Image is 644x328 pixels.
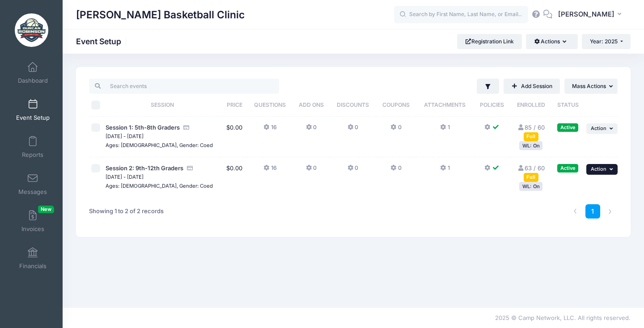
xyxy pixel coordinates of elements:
span: [PERSON_NAME] [558,9,614,19]
div: Active [557,164,578,172]
button: 1 [440,164,449,177]
span: 2025 © Camp Network, LLC. All rights reserved. [495,314,631,321]
a: Event Setup [12,94,54,126]
span: Action [591,125,606,131]
button: 0 [306,164,317,177]
th: Attachments [416,94,474,117]
button: Year: 2025 [582,34,631,49]
button: 0 [347,164,358,177]
th: Questions [247,94,293,117]
i: Accepting Credit Card Payments [182,125,190,130]
span: New [38,206,54,213]
th: Policies [474,94,510,117]
small: Ages: [DEMOGRAPHIC_DATA], Gender: Coed [106,142,213,148]
button: Action [586,164,618,175]
button: [PERSON_NAME] [552,4,631,25]
img: Duncan Robinson Basketball Clinic [15,13,48,47]
span: Attachments [424,101,466,108]
span: Event Setup [16,114,50,122]
a: Registration Link [457,34,522,49]
th: Coupons [376,94,416,117]
div: Showing 1 to 2 of 2 records [89,201,164,222]
span: Dashboard [18,77,48,84]
a: 1 [585,204,600,219]
div: Active [557,123,578,132]
input: Search by First Name, Last Name, or Email... [394,6,528,24]
span: Year: 2025 [590,38,618,45]
small: [DATE] - [DATE] [106,174,144,180]
a: Messages [12,168,54,200]
button: 0 [390,164,401,177]
button: Mass Actions [564,79,618,94]
h1: [PERSON_NAME] Basketball Clinic [76,4,245,25]
small: [DATE] - [DATE] [106,133,144,139]
button: 16 [263,123,276,136]
div: WL: On [519,182,542,190]
span: Financials [19,262,47,270]
span: Reports [22,151,43,159]
th: Status [552,94,584,117]
span: Coupons [382,101,410,108]
span: Messages [18,188,47,196]
button: 1 [440,123,449,136]
span: Action [591,166,606,172]
th: Enrolled [510,94,552,117]
span: Invoices [21,225,44,233]
div: WL: On [519,141,542,150]
button: 0 [347,123,358,136]
th: Price [221,94,247,117]
span: Session 2: 9th-12th Graders [106,164,183,172]
button: 0 [306,123,317,136]
a: 63 / 60 Full [517,164,545,181]
div: Full [524,173,538,181]
button: 16 [263,164,276,177]
small: Ages: [DEMOGRAPHIC_DATA], Gender: Coed [106,183,213,189]
span: Discounts [337,101,369,108]
button: 0 [390,123,401,136]
h1: Event Setup [76,37,129,46]
a: Reports [12,131,54,163]
div: Full [524,132,538,141]
td: $0.00 [221,157,247,198]
th: Add Ons [293,94,330,117]
span: Add Ons [299,101,324,108]
a: Dashboard [12,57,54,88]
th: Session [103,94,222,117]
th: Discounts [330,94,376,117]
button: Action [586,123,618,134]
button: Actions [526,34,577,49]
span: Mass Actions [572,83,606,89]
a: 85 / 60 Full [517,124,545,140]
span: Session 1: 5th-8th Graders [106,124,180,131]
input: Search events [89,79,279,94]
a: Add Session [504,79,560,94]
td: $0.00 [221,117,247,157]
a: Financials [12,243,54,274]
i: Accepting Credit Card Payments [186,165,193,171]
a: InvoicesNew [12,206,54,237]
span: Questions [254,101,286,108]
span: Policies [480,101,504,108]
